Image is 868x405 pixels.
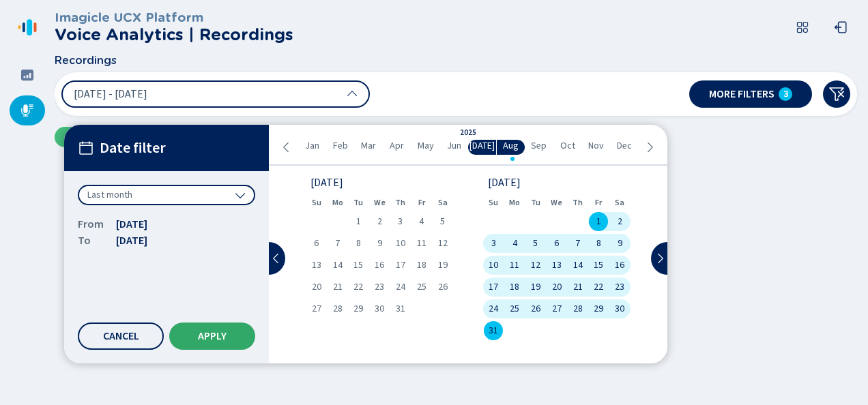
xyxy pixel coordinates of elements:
span: 31 [396,304,405,314]
span: Oct [560,140,575,151]
span: 21 [573,282,583,292]
div: Fri Aug 15 2025 [588,256,609,275]
span: 2 [377,217,382,226]
div: Tue Jul 08 2025 [348,234,369,253]
abbr: Sunday [312,198,321,207]
span: 3 [398,217,403,226]
svg: chevron-up [347,89,358,100]
span: 29 [594,304,603,314]
span: 23 [375,282,384,292]
div: Mon Aug 18 2025 [504,277,525,297]
span: 7 [575,239,580,248]
span: 27 [312,304,321,314]
div: Sun Aug 03 2025 [483,234,504,253]
span: To [78,232,105,249]
svg: chevron-right [644,142,655,153]
div: Tue Aug 26 2025 [525,299,547,318]
div: Sat Jul 19 2025 [432,256,453,275]
span: [DATE] - [DATE] [74,89,147,100]
div: Tue Jul 29 2025 [348,299,369,318]
span: 22 [594,282,603,292]
svg: calendar [78,140,94,156]
span: 29 [353,304,363,314]
div: Sun Aug 17 2025 [483,277,504,297]
span: [DATE] [116,216,147,232]
button: Upload [55,127,147,147]
span: 12 [438,239,448,248]
span: 27 [552,304,562,314]
div: Sun Jul 27 2025 [306,299,327,318]
span: 28 [333,304,343,314]
span: 3 [491,239,496,248]
div: Tue Jul 22 2025 [348,277,369,297]
span: 19 [531,282,540,292]
span: 13 [312,260,321,270]
div: Tue Aug 05 2025 [525,234,547,253]
abbr: Wednesday [551,198,562,207]
span: 2 [618,217,622,226]
span: 15 [353,260,363,270]
span: 10 [489,260,498,270]
div: Sun Aug 24 2025 [483,299,504,318]
div: Wed Aug 13 2025 [546,256,567,275]
div: Sun Aug 10 2025 [483,256,504,275]
div: Fri Jul 04 2025 [411,212,432,231]
span: 15 [594,260,603,270]
span: 14 [573,260,583,270]
span: 6 [314,239,319,248]
svg: chevron-down [235,190,246,200]
span: 1 [356,217,361,226]
div: Fri Jul 25 2025 [411,277,432,297]
span: 13 [552,260,562,270]
abbr: Tuesday [353,198,363,207]
span: 8 [356,239,361,248]
div: [DATE] [310,178,448,187]
span: 24 [396,282,405,292]
div: Wed Jul 09 2025 [369,234,390,253]
span: 9 [377,239,382,248]
div: Sat Jul 26 2025 [432,277,453,297]
span: [DATE] [469,140,495,151]
span: Jan [305,140,319,151]
span: 24 [489,304,498,314]
span: Aug [503,140,519,151]
div: Fri Aug 08 2025 [588,234,609,253]
span: 7 [335,239,340,248]
div: Sat Aug 02 2025 [609,212,631,231]
div: Sat Aug 23 2025 [609,277,631,297]
div: Sat Aug 09 2025 [609,234,631,253]
button: [DATE] - [DATE] [61,80,370,108]
button: Cancel [78,322,164,350]
span: From [78,216,105,232]
span: 1 [596,217,601,226]
div: 2025 [460,129,476,138]
span: Apr [390,140,404,151]
span: 4 [512,239,517,248]
div: Recordings [10,95,45,125]
div: Thu Aug 28 2025 [567,299,588,318]
span: 25 [510,304,519,314]
div: [DATE] [488,178,626,187]
div: Mon Aug 11 2025 [504,256,525,275]
button: More filters3 [689,80,812,108]
div: Thu Jul 03 2025 [390,212,411,231]
span: Apply [198,331,227,342]
svg: chevron-right [654,253,665,264]
div: Thu Aug 14 2025 [567,256,588,275]
span: 18 [510,282,519,292]
span: 5 [440,217,445,226]
span: 30 [375,304,384,314]
span: Nov [588,140,604,151]
span: 20 [552,282,562,292]
div: Thu Aug 21 2025 [567,277,588,297]
div: Wed Aug 20 2025 [546,277,567,297]
span: 11 [417,239,426,248]
div: Tue Aug 19 2025 [525,277,547,297]
div: Mon Jul 21 2025 [327,277,348,297]
svg: funnel-disabled [828,86,845,102]
span: 30 [615,304,624,314]
div: Thu Aug 07 2025 [567,234,588,253]
div: Sun Jul 13 2025 [306,256,327,275]
div: Fri Jul 11 2025 [411,234,432,253]
span: Dec [617,140,632,151]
